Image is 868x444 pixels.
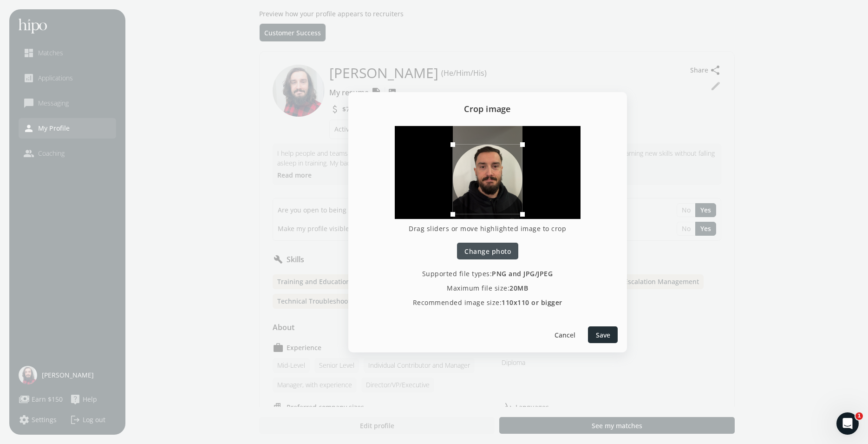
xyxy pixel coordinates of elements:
[492,269,553,278] span: PNG and JPG/JPEG
[595,330,610,339] span: Save
[855,412,863,420] span: 1
[588,326,618,343] button: Save
[836,412,859,435] iframe: Intercom live chat
[464,246,511,256] span: Change photo
[509,284,528,292] span: 20MB
[550,326,580,343] button: Cancel
[413,283,562,293] p: Maximum file size:
[502,298,562,307] span: 110x110 or bigger
[395,224,581,233] p: Drag sliders or move highlighted image to crop
[348,92,627,126] h2: Crop image
[413,298,562,307] p: Recommended image size:
[554,330,575,339] span: Cancel
[457,243,518,259] button: Change photo
[413,269,562,278] p: Supported file types:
